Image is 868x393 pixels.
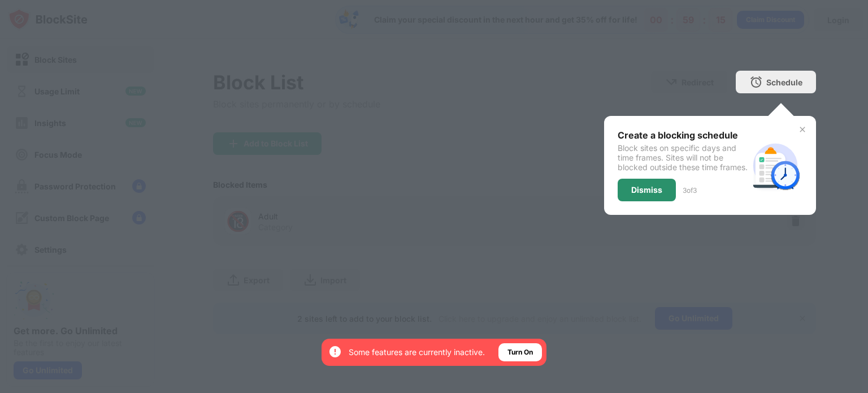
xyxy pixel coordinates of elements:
div: 3 of 3 [683,186,697,195]
div: Turn On [507,347,533,358]
div: Schedule [766,77,802,87]
img: error-circle-white.svg [328,345,342,359]
div: Create a blocking schedule [618,129,748,141]
img: x-button.svg [798,125,807,134]
div: Dismiss [631,185,662,195]
div: Some features are currently inactive. [349,347,485,358]
img: schedule.svg [748,139,802,193]
div: Block sites on specific days and time frames. Sites will not be blocked outside these time frames. [618,143,748,172]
